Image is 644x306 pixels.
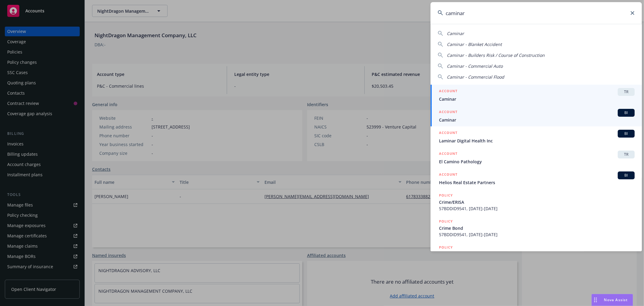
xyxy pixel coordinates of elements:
[447,63,503,69] span: Caminar - Commercial Auto
[439,171,457,179] h5: ACCOUNT
[431,241,642,267] a: POLICYCaminar - Crime
[620,110,632,116] span: BI
[439,199,635,205] span: Crime/ERISA
[439,251,635,257] span: Caminar - Crime
[439,192,453,198] h5: POLICY
[439,244,453,250] h5: POLICY
[431,106,642,126] a: ACCOUNTBICaminar
[620,173,632,178] span: BI
[439,109,457,116] h5: ACCOUNT
[604,297,628,302] span: Nova Assist
[447,52,545,58] span: Caminar - Builders Risk / Course of Construction
[591,294,633,306] button: Nova Assist
[439,88,457,95] h5: ACCOUNT
[431,126,642,147] a: ACCOUNTBILaminar Digital Health Inc
[592,294,599,306] div: Drag to move
[439,117,635,123] span: Caminar
[431,85,642,106] a: ACCOUNTTRCaminar
[431,147,642,168] a: ACCOUNTTREl Camino Pathology
[439,138,635,144] span: Laminar Digital Health Inc
[447,41,502,47] span: Caminar - Blanket Accident
[439,96,635,102] span: Caminar
[439,205,635,212] span: 57BDDID9541, [DATE]-[DATE]
[447,74,504,80] span: Caminar - Commercial Flood
[620,89,632,95] span: TR
[620,131,632,136] span: BI
[439,158,635,165] span: El Camino Pathology
[439,179,635,186] span: Helios Real Estate Partners
[439,130,457,137] h5: ACCOUNT
[439,218,453,224] h5: POLICY
[447,31,464,36] span: Caminar
[431,189,642,215] a: POLICYCrime/ERISA57BDDID9541, [DATE]-[DATE]
[439,231,635,238] span: 57BDDID9541, [DATE]-[DATE]
[620,152,632,157] span: TR
[431,2,642,24] input: Search...
[431,168,642,189] a: ACCOUNTBIHelios Real Estate Partners
[431,215,642,241] a: POLICYCrime Bond57BDDID9541, [DATE]-[DATE]
[439,225,635,231] span: Crime Bond
[439,151,457,158] h5: ACCOUNT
